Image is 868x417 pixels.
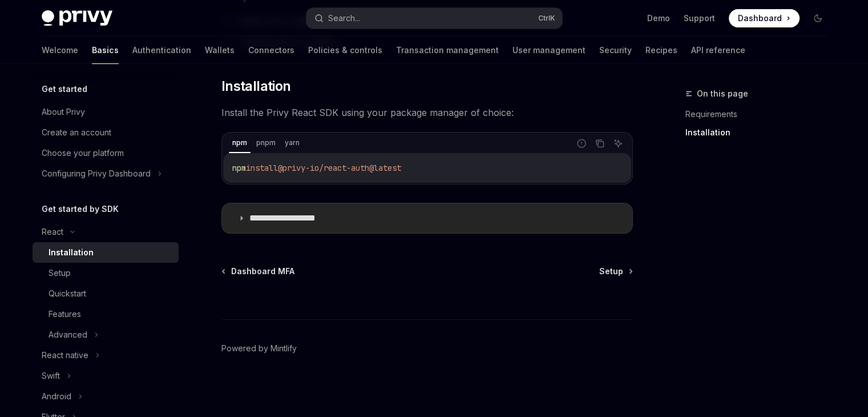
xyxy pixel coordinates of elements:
[221,105,633,121] span: Install the Privy React SDK using your package manager of choice:
[278,163,401,173] span: @privy-io/react-auth@latest
[685,123,836,142] a: Installation
[49,287,86,300] div: Quickstart
[92,37,119,64] a: Basics
[42,348,88,362] div: React native
[33,122,179,143] a: Create an account
[611,136,625,151] button: Ask AI
[599,37,632,64] a: Security
[33,102,179,122] a: About Privy
[729,9,800,27] a: Dashboard
[205,37,235,64] a: Wallets
[33,143,179,163] a: Choose your platform
[308,37,382,64] a: Policies & controls
[738,13,782,24] span: Dashboard
[33,242,179,263] a: Installation
[246,163,278,173] span: install
[809,9,827,27] button: Toggle dark mode
[574,136,589,151] button: Report incorrect code
[229,136,251,150] div: npm
[42,37,78,64] a: Welcome
[538,14,555,23] span: Ctrl K
[599,266,632,277] a: Setup
[231,266,294,277] span: Dashboard MFA
[396,37,499,64] a: Transaction management
[592,136,607,151] button: Copy the contents from the code block
[512,37,586,64] a: User management
[33,304,179,324] a: Features
[42,82,87,96] h5: Get started
[685,105,836,123] a: Requirements
[253,136,279,150] div: pnpm
[49,307,81,321] div: Features
[221,77,291,95] span: Installation
[221,343,297,354] a: Powered by Mintlify
[647,13,670,24] a: Demo
[306,8,562,29] button: Search...CtrlK
[42,225,63,239] div: React
[232,163,246,173] span: npm
[248,37,294,64] a: Connectors
[49,328,87,342] div: Advanced
[42,390,71,403] div: Android
[691,37,745,64] a: API reference
[132,37,191,64] a: Authentication
[645,37,677,64] a: Recipes
[42,10,112,26] img: dark logo
[281,136,303,150] div: yarn
[697,87,748,101] span: On this page
[33,263,179,283] a: Setup
[328,11,360,25] div: Search...
[223,266,294,277] a: Dashboard MFA
[49,246,94,259] div: Installation
[49,266,71,280] div: Setup
[42,146,124,160] div: Choose your platform
[42,105,85,119] div: About Privy
[684,13,715,24] a: Support
[42,126,111,139] div: Create an account
[599,266,623,277] span: Setup
[42,167,151,181] div: Configuring Privy Dashboard
[42,369,60,383] div: Swift
[33,283,179,304] a: Quickstart
[42,202,119,216] h5: Get started by SDK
